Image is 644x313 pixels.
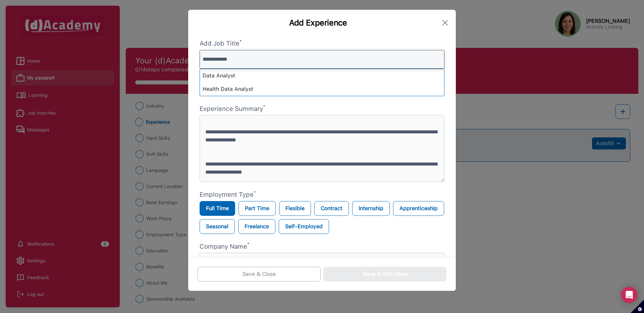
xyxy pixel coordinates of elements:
label: Full Time [200,201,235,216]
button: Close [440,17,451,28]
label: Apprenticeship [393,201,444,216]
label: Self-Employed [279,219,329,234]
label: Contract [314,201,349,216]
div: Add Experience [196,18,440,27]
label: Flexible [279,201,311,216]
div: Data Analyst [200,69,444,82]
div: Health Data Analyst [200,82,444,96]
label: Employment Type [200,190,444,200]
button: Save & Close [198,267,321,281]
div: Save & Close [243,270,276,278]
label: Seasonal [200,219,235,234]
div: Open Intercom Messenger [621,287,637,303]
button: Save & Add More [323,267,446,281]
label: Freelance [238,219,275,234]
label: Add Job Title [200,39,444,49]
label: Company Name [200,242,444,252]
label: Part Time [238,201,276,216]
button: Set cookie preferences [631,300,644,313]
label: Experience Summary [200,104,444,114]
div: Save & Add More [363,270,407,278]
label: Internship [352,201,390,216]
